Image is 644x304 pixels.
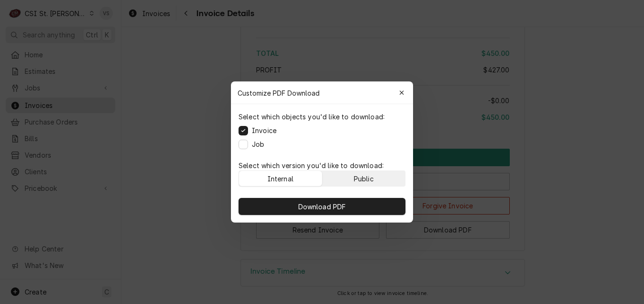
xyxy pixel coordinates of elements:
div: Internal [267,174,294,184]
label: Invoice [252,125,276,135]
div: Customize PDF Download [231,81,413,104]
label: Job [252,139,264,149]
p: Select which objects you'd like to download: [239,112,385,122]
span: Download PDF [296,202,348,212]
p: Select which version you'd like to download: [239,161,405,170]
button: Download PDF [239,198,405,215]
div: Public [354,174,374,184]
